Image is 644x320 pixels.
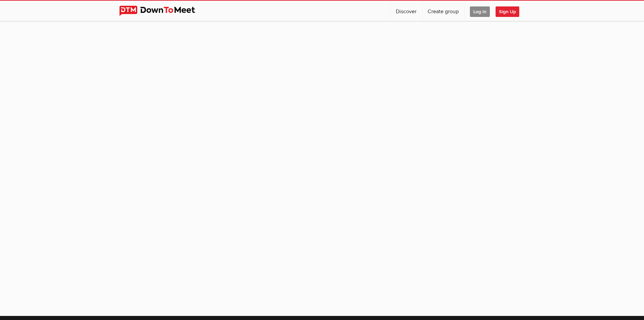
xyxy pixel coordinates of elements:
a: Log In [464,1,495,21]
a: Sign Up [496,1,525,21]
a: Create group [422,1,464,21]
span: Sign Up [496,6,519,17]
a: Discover [390,1,422,21]
span: Log In [470,6,490,17]
img: DownToMeet [119,6,206,16]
